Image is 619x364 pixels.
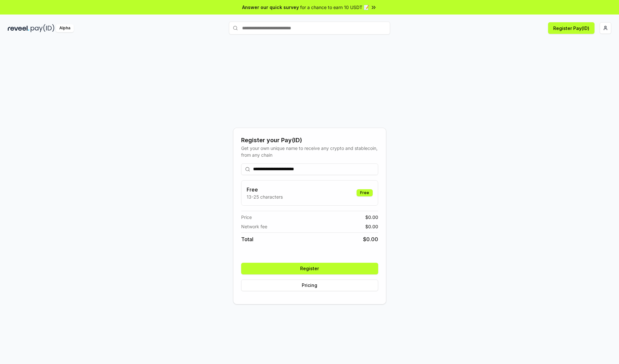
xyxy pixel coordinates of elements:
[241,145,378,158] div: Get your own unique name to receive any crypto and stablecoin, from any chain
[365,214,378,221] span: $ 0.00
[31,24,54,32] img: pay_id
[241,223,267,230] span: Network fee
[241,214,252,221] span: Price
[247,193,283,200] p: 13-25 characters
[365,223,378,230] span: $ 0.00
[357,189,373,196] div: Free
[241,280,378,291] button: Pricing
[241,263,378,274] button: Register
[241,235,253,243] span: Total
[548,22,594,34] button: Register Pay(ID)
[300,4,369,11] span: for a chance to earn 10 USDT 📝
[247,186,283,193] h3: Free
[56,24,74,32] div: Alpha
[241,136,378,145] div: Register your Pay(ID)
[242,4,299,11] span: Answer our quick survey
[363,235,378,243] span: $ 0.00
[8,24,29,32] img: reveel_dark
